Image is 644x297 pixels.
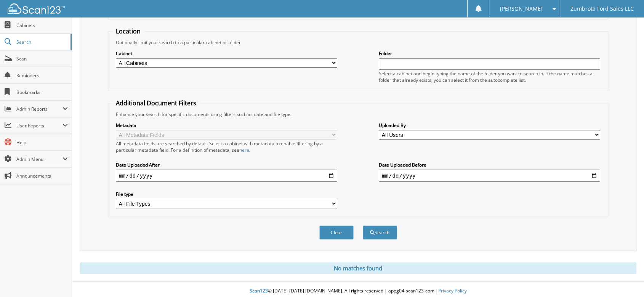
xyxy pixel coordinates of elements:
iframe: Chat Widget [606,260,644,297]
button: Search [363,226,397,240]
div: No matches found [80,262,636,274]
span: Help [16,139,68,146]
span: Admin Reports [16,106,62,112]
input: start [116,170,337,182]
legend: Additional Document Filters [112,99,200,107]
a: here [239,147,249,153]
span: Search [16,39,67,45]
div: All metadata fields are searched by default. Select a cabinet with metadata to enable filtering b... [116,140,337,153]
span: Admin Menu [16,156,62,162]
span: Bookmarks [16,89,68,95]
span: Announcements [16,173,68,179]
span: Reminders [16,72,68,79]
div: Enhance your search for specific documents using filters such as date and file type. [112,111,604,118]
input: end [379,170,600,182]
label: Uploaded By [379,122,600,129]
label: Date Uploaded After [116,162,337,168]
label: File type [116,191,337,197]
label: Date Uploaded Before [379,162,600,168]
span: [PERSON_NAME] [500,6,542,11]
div: Select a cabinet and begin typing the name of the folder you want to search in. If the name match... [379,70,600,83]
label: Cabinet [116,50,337,57]
span: Scan [16,56,68,62]
img: scan123-logo-white.svg [8,3,65,14]
div: Optionally limit your search to a particular cabinet or folder [112,39,604,46]
label: Metadata [116,122,337,129]
span: Scan123 [250,287,268,294]
button: Clear [319,226,354,240]
span: User Reports [16,122,62,129]
a: Privacy Policy [438,287,467,294]
span: Zumbrota Ford Sales LLC [570,6,634,11]
label: Folder [379,50,600,57]
legend: Location [112,27,144,35]
span: Cabinets [16,22,68,29]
